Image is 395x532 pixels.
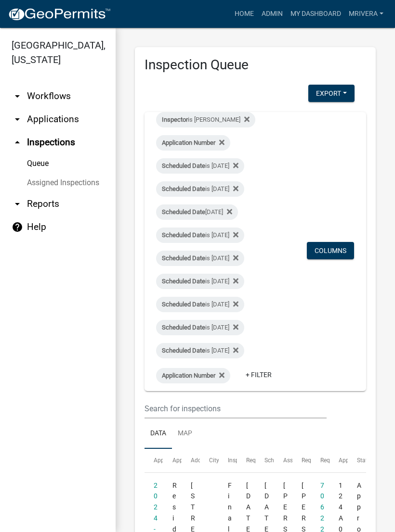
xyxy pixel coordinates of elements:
span: Scheduled Date [162,185,205,192]
div: is [DATE] [156,297,244,312]
div: is [DATE] [156,158,244,174]
span: Scheduled Date [162,347,205,354]
span: Application Number [162,139,215,146]
div: is [DATE] [156,274,244,289]
span: Inspection Type [228,457,269,464]
span: Scheduled Time [264,457,306,464]
a: + Filter [238,366,279,383]
datatable-header-cell: Inspection Type [219,449,237,472]
div: [DATE] [156,204,238,220]
a: Map [172,418,198,449]
datatable-header-cell: Requestor Phone [311,449,329,472]
a: My Dashboard [287,5,345,23]
span: Application Number [162,372,215,379]
i: arrow_drop_down [12,198,23,210]
span: Scheduled Date [162,231,205,239]
span: Scheduled Date [162,301,205,308]
datatable-header-cell: Assigned Inspector [274,449,292,472]
span: Application Type [172,457,216,464]
a: Admin [258,5,287,23]
div: is [PERSON_NAME] [156,112,255,127]
span: Assigned Inspector [283,457,333,464]
a: mrivera [345,5,387,23]
span: Scheduled Date [162,162,205,169]
div: is [DATE] [156,343,244,358]
button: Columns [307,242,354,259]
datatable-header-cell: Scheduled Time [255,449,274,472]
div: is [DATE] [156,181,244,197]
datatable-header-cell: Application Description [329,449,348,472]
a: Home [231,5,258,23]
div: is [DATE] [156,228,244,243]
datatable-header-cell: City [200,449,218,472]
i: arrow_drop_down [12,90,23,102]
input: Search for inspections [145,399,327,418]
span: Status [357,457,374,464]
button: Export [308,85,355,102]
span: City [209,457,219,464]
i: arrow_drop_up [12,137,23,148]
i: arrow_drop_down [12,114,23,125]
span: Requestor Phone [320,457,365,464]
a: Data [145,418,172,449]
datatable-header-cell: Application Type [163,449,181,472]
h3: Inspection Queue [145,57,366,73]
span: Inspector [162,116,188,123]
datatable-header-cell: Address [182,449,200,472]
span: Scheduled Date [162,254,205,262]
datatable-header-cell: Requested Date [237,449,255,472]
span: Scheduled Date [162,208,205,215]
datatable-header-cell: Application [145,449,163,472]
span: Address [191,457,212,464]
span: Scheduled Date [162,324,205,331]
span: Scheduled Date [162,278,205,285]
div: is [DATE] [156,251,244,266]
span: Requested Date [246,457,287,464]
div: is [DATE] [156,320,244,335]
datatable-header-cell: Status [348,449,366,472]
span: Requestor Name [302,457,345,464]
i: help [12,221,23,233]
datatable-header-cell: Requestor Name [292,449,311,472]
span: Application [154,457,184,464]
